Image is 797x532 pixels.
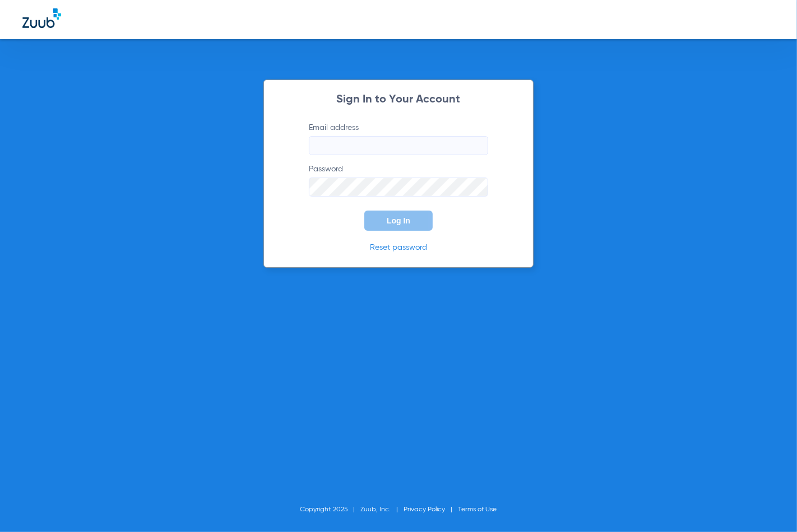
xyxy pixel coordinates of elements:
[741,478,797,532] iframe: Chat Widget
[309,122,488,155] label: Email address
[309,178,488,197] input: Password
[22,8,61,28] img: Zuub Logo
[364,211,433,231] button: Log In
[370,244,427,251] a: Reset password
[361,504,404,515] li: Zuub, Inc.
[300,504,361,515] li: Copyright 2025
[309,136,488,155] input: Email address
[458,506,497,513] a: Terms of Use
[387,216,410,225] span: Log In
[404,506,446,513] a: Privacy Policy
[292,94,505,105] h2: Sign In to Your Account
[309,164,488,197] label: Password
